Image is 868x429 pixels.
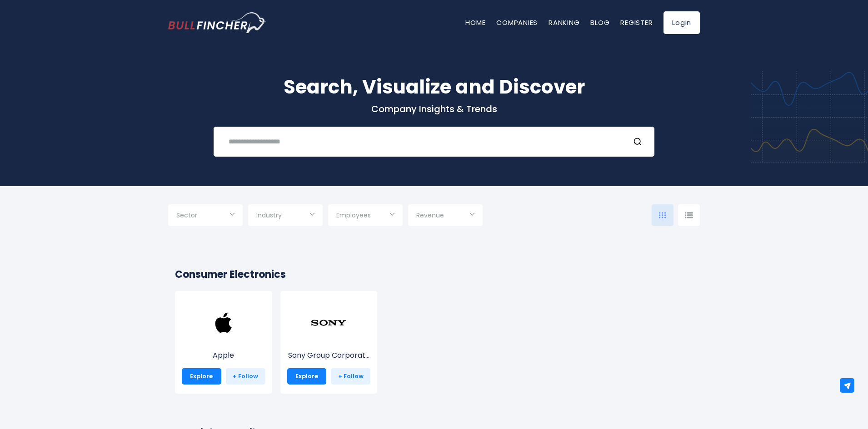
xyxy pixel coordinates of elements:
a: + Follow [331,368,370,385]
p: Apple [182,350,265,361]
span: Employees [336,211,371,219]
img: icon-comp-list-view.svg [685,212,693,218]
button: Search [633,136,645,148]
a: Companies [496,18,538,27]
a: Login [663,11,700,34]
img: icon-comp-grid.svg [659,212,666,218]
span: Revenue [416,211,444,219]
img: AAPL.png [205,305,242,341]
span: Sector [176,211,197,219]
h1: Search, Visualize and Discover [168,73,700,101]
a: Explore [182,368,221,385]
p: Company Insights & Trends [168,103,700,115]
img: Bullfincher logo [168,12,266,33]
a: Home [465,18,485,27]
input: Selection [176,208,234,224]
img: SONY.png [310,305,347,341]
a: Apple [182,321,265,361]
a: Explore [287,368,327,385]
a: Sony Group Corporat... [287,321,371,361]
p: Sony Group Corporation [287,350,371,361]
span: Industry [256,211,282,219]
a: Ranking [549,18,579,27]
h2: Consumer Electronics [175,267,693,282]
input: Selection [256,208,314,224]
a: Go to homepage [168,12,266,33]
a: + Follow [226,368,265,385]
a: Blog [590,18,609,27]
a: Register [620,18,653,27]
input: Selection [416,208,474,224]
input: Selection [336,208,394,224]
